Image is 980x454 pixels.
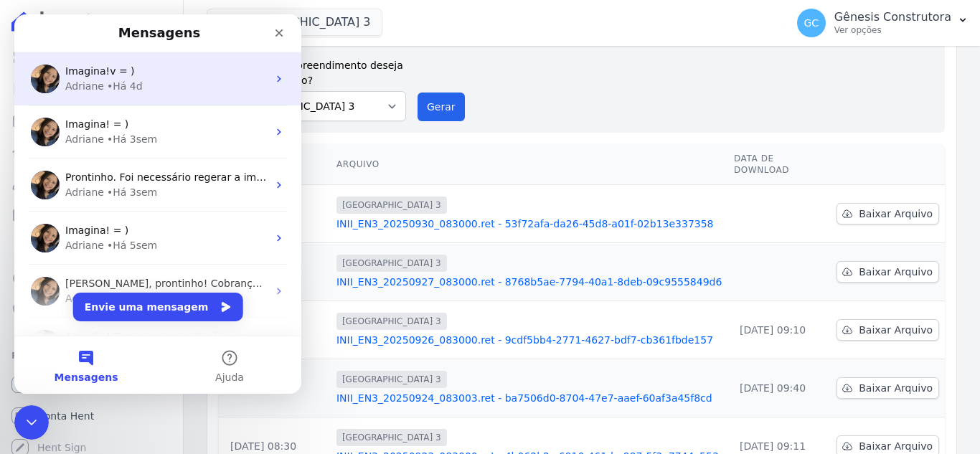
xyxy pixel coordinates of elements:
td: [DATE] 09:40 [728,359,831,417]
span: Baixar Arquivo [859,265,933,279]
a: Visão Geral [6,43,177,72]
div: • Há 3sem [93,118,143,133]
span: Conta Hent [37,409,94,423]
button: GC Gênesis Construtora Ver opções [786,3,980,43]
a: INII_EN3_20250930_083000.ret - 53f72afa-da26-45d8-a01f-02b13e337358 [336,217,722,231]
span: Baixar Arquivo [859,207,933,221]
img: Profile image for Adriane [17,103,45,132]
a: Transferências [6,232,177,261]
a: Clientes [6,169,177,198]
div: • Há 4d [93,65,128,80]
span: [GEOGRAPHIC_DATA] 3 [336,197,447,214]
iframe: Intercom live chat [14,14,301,394]
th: Data de Download [728,144,831,185]
button: Ajuda [143,322,287,379]
div: • Há 5sem [93,224,143,239]
img: Profile image for Adriane [17,316,45,344]
span: GC [804,18,819,28]
div: Adriane [51,118,90,133]
a: Minha Carteira [6,201,177,230]
span: Imagina! = ) [51,104,114,115]
a: Negativação [6,295,177,324]
a: Contratos [6,75,177,103]
a: Lotes [6,138,177,166]
a: Recebíveis [6,370,177,399]
div: Adriane [51,277,90,292]
a: Conta Hent [6,402,177,430]
a: INII_EN3_20250927_083000.ret - 8768b5ae-7794-40a1-8deb-09c9555849d6 [336,275,722,289]
span: Imagina!v = ) [51,51,121,62]
a: Parcelas [6,106,177,135]
span: [GEOGRAPHIC_DATA] 3 [336,429,447,446]
span: Baixar Arquivo [859,439,933,453]
a: Baixar Arquivo [837,319,939,341]
button: Envie uma mensagem [59,278,229,307]
span: Prontinho. Foi necessário regerar a importação. [URL][DOMAIN_NAME] [URL][DOMAIN_NAME] [51,157,519,169]
span: Imagina! = ) [51,210,114,222]
label: Para qual empreendimento deseja gerar o arquivo? [230,52,406,88]
div: Adriane [51,171,90,186]
a: INII_EN3_20250926_083000.ret - 9cdf5bb4-2771-4627-bdf7-cb361fbde157 [336,333,722,347]
a: Baixar Arquivo [837,377,939,399]
iframe: Intercom live chat [14,405,49,440]
a: Baixar Arquivo [837,261,939,283]
span: [PERSON_NAME], prontinho! Cobranças em duplicidade foram canceladas. ; ) [51,263,439,275]
span: Baixar Arquivo [859,381,933,395]
div: • Há 8sem [93,277,143,292]
span: [GEOGRAPHIC_DATA] 3 [336,255,447,272]
td: [DATE] 09:10 [728,301,831,359]
span: [GEOGRAPHIC_DATA] 3 [336,313,447,330]
span: Mensagens [40,358,104,368]
img: Profile image for Adriane [17,50,45,79]
a: Crédito [6,264,177,293]
span: Baixar Arquivo [859,323,933,337]
a: INII_EN3_20250924_083003.ret - ba7506d0-8704-47e7-aaef-60af3a45f8cd [336,391,722,405]
span: [GEOGRAPHIC_DATA] 3 [336,371,447,388]
img: Profile image for Adriane [17,209,45,238]
div: Adriane [51,65,90,80]
span: Ajuda [201,358,230,368]
button: Gerar [418,93,465,121]
p: Gênesis Construtora [834,10,951,24]
button: [GEOGRAPHIC_DATA] 3 [207,9,382,36]
div: • Há 3sem [93,171,143,186]
th: Arquivo [331,144,728,185]
div: Plataformas [11,347,171,364]
img: Profile image for Adriane [17,156,45,185]
div: Adriane [51,224,90,239]
a: Baixar Arquivo [837,203,939,224]
p: Ver opções [834,24,951,36]
img: Profile image for Adriane [17,263,45,291]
